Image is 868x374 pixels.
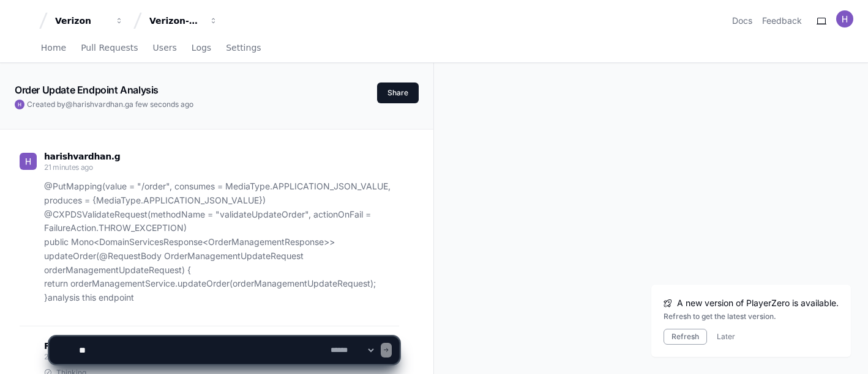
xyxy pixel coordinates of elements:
[65,100,73,109] span: @
[55,15,108,27] div: Verizon
[153,34,177,62] a: Users
[829,334,862,367] iframe: Open customer support
[44,152,120,161] span: harishvardhan.g
[762,15,802,27] button: Feedback
[149,15,202,27] div: Verizon-Clarify-Order-Management
[50,10,129,32] button: Verizon
[732,15,752,27] a: Docs
[15,100,24,109] img: ACg8ocLP8oxJ0EN4w4jw_aoblMRvhB2iYSmTUC3XeFbT4sYd1xVnxg=s96-c
[677,297,839,309] span: A new version of PlayerZero is available.
[192,34,211,62] a: Logs
[15,84,159,96] app-text-character-animate: Order Update Endpoint Analysis
[192,44,211,51] span: Logs
[226,34,261,62] a: Settings
[717,332,735,342] button: Later
[129,100,193,109] span: a few seconds ago
[44,180,399,305] p: @PutMapping(value = "/order", consumes = MediaType.APPLICATION_JSON_VALUE, produces = {MediaType....
[144,10,223,32] button: Verizon-Clarify-Order-Management
[44,163,93,172] span: 21 minutes ago
[81,34,138,62] a: Pull Requests
[664,329,707,345] button: Refresh
[81,44,138,51] span: Pull Requests
[73,100,129,109] span: harishvardhan.g
[226,44,261,51] span: Settings
[377,82,419,103] button: Share
[664,312,839,321] div: Refresh to get the latest version.
[153,44,177,51] span: Users
[41,34,66,62] a: Home
[41,44,66,51] span: Home
[20,153,37,170] img: ACg8ocLP8oxJ0EN4w4jw_aoblMRvhB2iYSmTUC3XeFbT4sYd1xVnxg=s96-c
[27,100,193,109] span: Created by
[836,10,853,28] img: ACg8ocLP8oxJ0EN4w4jw_aoblMRvhB2iYSmTUC3XeFbT4sYd1xVnxg=s96-c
